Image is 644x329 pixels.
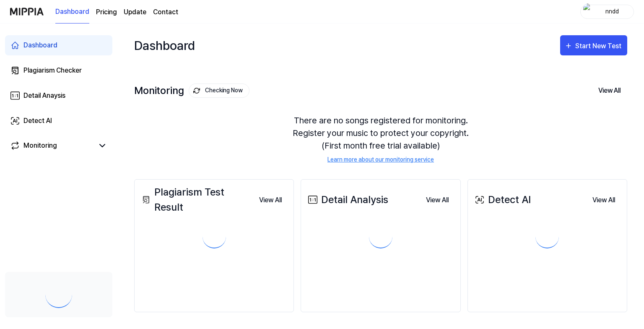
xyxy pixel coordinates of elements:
[55,0,89,23] a: Dashboard
[592,82,627,99] button: View All
[153,7,178,17] a: Contact
[596,7,628,16] div: nndd
[134,104,627,174] div: There are no songs registered for monitoring. Register your music to protect your copyright. (Fir...
[23,65,82,76] div: Plagiarism Checker
[327,155,434,164] a: Learn more about our monitoring service
[134,84,249,98] div: Monitoring
[419,192,455,209] button: View All
[560,35,627,55] button: Start New Test
[5,60,112,81] a: Plagiarism Checker
[5,86,112,106] a: Detail Anaysis
[580,5,634,19] button: profilenndd
[5,35,112,55] a: Dashboard
[23,40,57,50] div: Dashboard
[575,41,623,52] div: Start New Test
[419,191,455,209] a: View All
[134,32,195,59] div: Dashboard
[252,191,288,209] a: View All
[124,7,146,17] a: Update
[23,116,52,126] div: Detect AI
[96,7,117,17] button: Pricing
[252,192,288,209] button: View All
[23,141,57,151] div: Monitoring
[473,192,531,207] div: Detect AI
[140,185,252,215] div: Plagiarism Test Result
[193,87,200,94] img: monitoring Icon
[586,191,622,209] a: View All
[10,141,94,151] a: Monitoring
[23,91,65,101] div: Detail Anaysis
[306,192,388,207] div: Detail Analysis
[586,192,622,209] button: View All
[189,84,249,98] button: Checking Now
[583,3,593,20] img: profile
[5,111,112,131] a: Detect AI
